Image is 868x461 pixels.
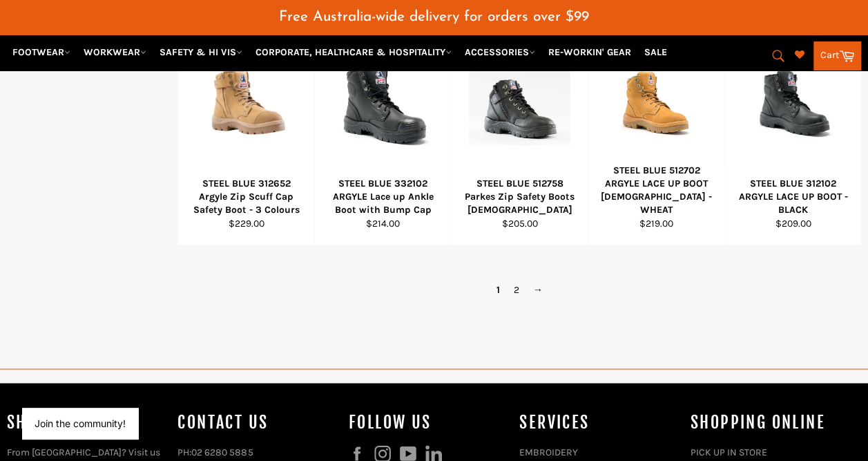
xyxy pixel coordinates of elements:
[519,446,578,458] a: EMBROIDERY
[526,279,550,299] a: →
[349,411,505,433] h4: Follow us
[279,10,589,24] span: Free Australia-wide delivery for orders over $99
[461,177,579,217] div: STEEL BLUE 512758 Parkes Zip Safety Boots [DEMOGRAPHIC_DATA]
[250,40,457,64] a: CORPORATE, HEALTHCARE & HOSPITALITY
[490,279,507,299] span: 1
[7,40,76,64] a: FOOTWEAR
[459,40,541,64] a: ACCESSORIES
[543,40,637,64] a: RE-WORKIN' GEAR
[177,445,334,458] p: PH:
[35,417,126,429] button: Join the community!
[324,177,443,217] div: STEEL BLUE 332102 ARGYLE Lace up Ankle Boot with Bump Cap
[691,446,767,458] a: PICK UP IN STORE
[7,411,164,433] h4: Shop In Store
[154,40,248,64] a: SAFETY & HI VIS
[519,411,676,433] h4: services
[187,177,306,217] div: STEEL BLUE 312652 Argyle Zip Scuff Cap Safety Boot - 3 Colours
[191,446,253,458] a: 02 6280 5885
[507,279,526,299] a: 2
[639,40,673,64] a: SALE
[734,177,853,217] div: STEEL BLUE 312102 ARGYLE LACE UP BOOT - BLACK
[177,6,314,245] a: STEEL BLUE 312652 Argyle Zip Scuff Cap Safety Boot - 3 ColoursSTEEL BLUE 312652 Argyle Zip Scuff ...
[691,411,847,433] h4: SHOPPING ONLINE
[314,6,451,245] a: STEEL BLUE 332102 ARGYLE Lace up Ankle Boot with Bump CapSTEEL BLUE 332102 ARGYLE Lace up Ankle B...
[451,6,588,245] a: STEEL BLUE 512758 Parkes Zip Safety Boots LadiesSTEEL BLUE 512758 Parkes Zip Safety Boots [DEMOGR...
[597,164,716,217] div: STEEL BLUE 512702 ARGYLE LACE UP BOOT [DEMOGRAPHIC_DATA] - WHEAT
[78,40,152,64] a: WORKWEAR
[177,411,334,433] h4: Contact Us
[588,6,724,245] a: STEEL BLUE 512702 ARGYLE LACE UP BOOT LADIES - WHEATSTEEL BLUE 512702 ARGYLE LACE UP BOOT [DEMOGR...
[724,6,861,245] a: STEEL BLUE 312102 ARGYLE LACE UP BOOT - BLACKSTEEL BLUE 312102 ARGYLE LACE UP BOOT - BLACK$209.00
[813,41,861,70] a: Cart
